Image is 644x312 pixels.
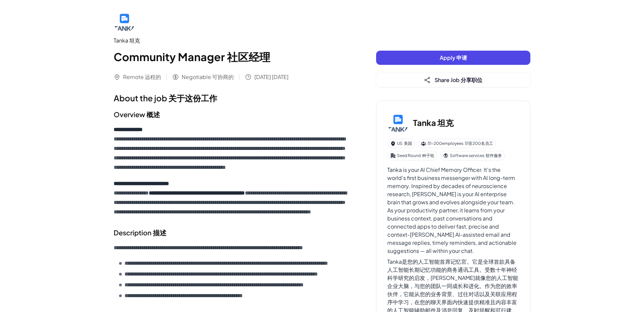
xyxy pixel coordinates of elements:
button: Share Job 分享职位 [376,73,530,87]
span: Remote [123,73,161,81]
span: 坦克 [129,37,140,44]
span: [DATE] [272,73,289,80]
span: 美国 [404,141,412,146]
span: 可协商的 [212,73,234,80]
span: 坦克 [437,118,454,128]
span: 关于这份工作 [168,93,217,103]
span: Apply [440,54,467,61]
h2: Overview [114,109,349,120]
div: Seed Round [387,151,437,160]
span: 远程的 [145,73,161,80]
h1: About the job [114,92,349,104]
h1: Community Manager [114,49,349,65]
div: Tanka [114,36,349,45]
div: Software services [440,151,505,160]
div: 51-200 employees [418,139,496,148]
span: 概述 [146,110,160,119]
span: [DATE] [254,73,289,81]
h2: Description [114,228,349,238]
span: 51至200名员工 [465,141,493,146]
span: 社区经理 [227,50,270,63]
button: Apply 申请 [376,51,530,65]
span: 申请 [456,54,467,61]
h3: Tanka [413,116,454,129]
span: 描述 [153,228,166,237]
span: 分享职位 [461,76,482,83]
span: 软件服务 [486,153,502,158]
span: 种子轮 [422,153,434,158]
img: Ta [114,11,135,32]
div: US [387,139,415,148]
span: Share Job [435,76,482,83]
img: Ta [387,112,409,133]
span: Negotiable [182,73,234,81]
